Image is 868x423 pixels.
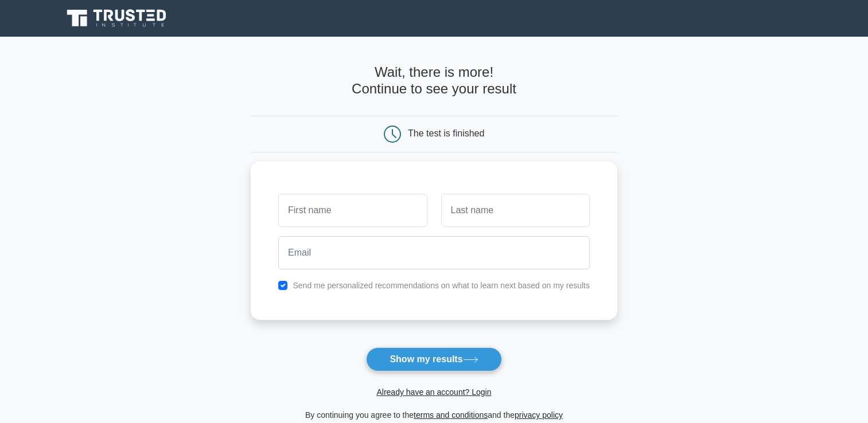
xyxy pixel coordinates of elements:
h4: Wait, there is more! Continue to see your result [251,64,617,97]
a: terms and conditions [414,410,488,420]
button: Show my results [366,347,501,371]
label: Send me personalized recommendations on what to learn next based on my results [293,281,590,290]
a: privacy policy [515,410,563,420]
input: Last name [441,194,590,227]
input: First name [278,194,427,227]
div: The test is finished [408,128,484,138]
div: By continuing you agree to the and the [244,408,624,422]
a: Already have an account? Login [376,387,491,397]
input: Email [278,236,590,269]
